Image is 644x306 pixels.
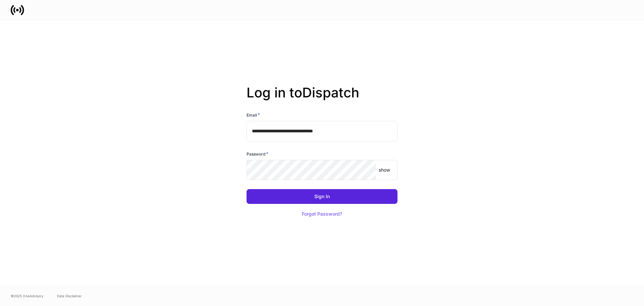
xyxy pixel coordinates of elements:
h6: Email [247,112,260,118]
button: Forgot Password? [293,207,351,221]
h6: Password [247,150,268,157]
p: show [379,167,390,173]
span: © 2025 OneAdvisory [11,293,44,299]
a: Data Disclaimer [57,293,82,299]
h2: Log in to Dispatch [247,85,397,112]
button: Sign In [247,189,397,204]
div: Sign In [314,194,330,199]
div: Forgot Password? [302,212,342,216]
